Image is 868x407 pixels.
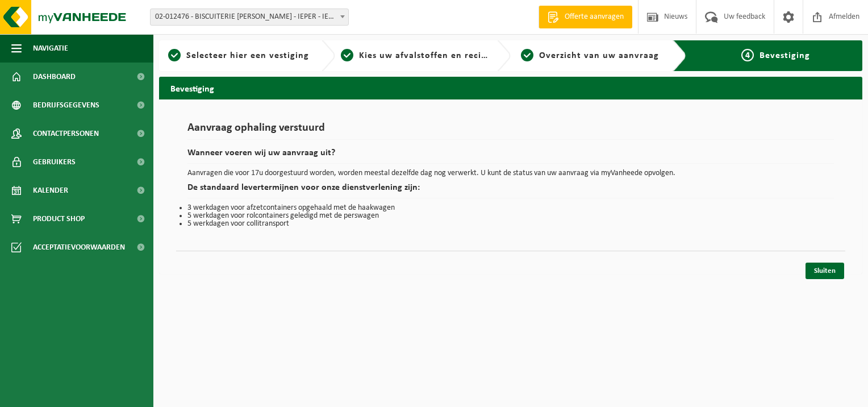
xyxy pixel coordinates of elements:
[165,49,312,63] a: 1Selecteer hier een vestiging
[516,49,664,63] a: 3Overzicht van uw aanvraag
[33,119,99,148] span: Contactpersonen
[562,11,627,23] span: Offerte aanvragen
[539,51,659,60] span: Overzicht van uw aanvraag
[33,91,99,119] span: Bedrijfsgegevens
[539,6,632,28] a: Offerte aanvragen
[33,176,68,205] span: Kalender
[521,49,533,61] span: 3
[741,49,754,61] span: 4
[187,148,834,164] h2: Wanneer voeren wij uw aanvraag uit?
[187,122,834,140] h1: Aanvraag ophaling verstuurd
[33,233,125,261] span: Acceptatievoorwaarden
[341,49,489,63] a: 2Kies uw afvalstoffen en recipiënten
[759,51,810,60] span: Bevestiging
[33,63,76,91] span: Dashboard
[187,169,834,177] p: Aanvragen die voor 17u doorgestuurd worden, worden meestal dezelfde dag nog verwerkt. U kunt de s...
[186,51,309,60] span: Selecteer hier een vestiging
[806,263,844,279] a: Sluiten
[33,148,76,176] span: Gebruikers
[341,49,353,61] span: 2
[187,220,834,228] li: 5 werkdagen voor collitransport
[359,51,515,60] span: Kies uw afvalstoffen en recipiënten
[150,9,349,26] span: 02-012476 - BISCUITERIE JULES DESTROOPER - IEPER - IEPER
[187,204,834,212] li: 3 werkdagen voor afzetcontainers opgehaald met de haakwagen
[159,77,862,99] h2: Bevestiging
[33,34,68,63] span: Navigatie
[151,9,348,25] span: 02-012476 - BISCUITERIE JULES DESTROOPER - IEPER - IEPER
[187,212,834,220] li: 5 werkdagen voor rolcontainers geledigd met de perswagen
[168,49,181,61] span: 1
[33,205,85,233] span: Product Shop
[187,183,834,198] h2: De standaard levertermijnen voor onze dienstverlening zijn:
